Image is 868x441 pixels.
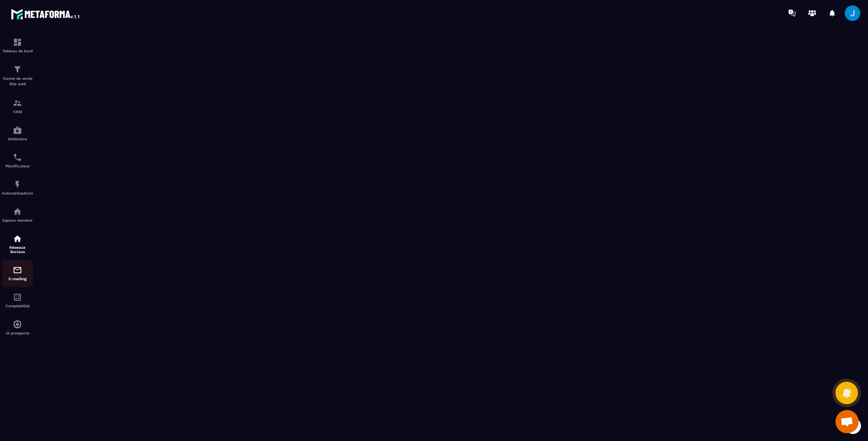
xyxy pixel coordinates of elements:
[2,32,33,59] a: formationformationTableau de bord
[2,137,33,141] p: Webinaire
[2,277,33,281] p: E-mailing
[13,207,22,216] img: automations
[2,201,33,228] a: automationsautomationsEspace membre
[2,147,33,174] a: schedulerschedulerPlanificateur
[11,7,81,21] img: logo
[2,93,33,120] a: formationformationCRM
[13,320,22,329] img: automations
[13,98,22,108] img: formation
[2,218,33,222] p: Espace membre
[2,304,33,308] p: Comptabilité
[2,245,33,254] p: Réseaux Sociaux
[2,120,33,147] a: automationsautomationsWebinaire
[2,174,33,201] a: automationsautomationsAutomatisations
[13,65,22,74] img: formation
[2,164,33,168] p: Planificateur
[2,76,33,87] p: Tunnel de vente Site web
[13,234,22,243] img: social-network
[13,153,22,162] img: scheduler
[2,287,33,314] a: accountantaccountantComptabilité
[2,59,33,93] a: formationformationTunnel de vente Site web
[13,180,22,189] img: automations
[2,260,33,287] a: emailemailE-mailing
[13,126,22,135] img: automations
[2,331,33,335] p: IA prospects
[2,49,33,53] p: Tableau de bord
[13,293,22,302] img: accountant
[2,110,33,114] p: CRM
[13,265,22,275] img: email
[2,228,33,260] a: social-networksocial-networkRéseaux Sociaux
[835,410,859,433] div: Ouvrir le chat
[13,38,22,47] img: formation
[2,191,33,195] p: Automatisations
